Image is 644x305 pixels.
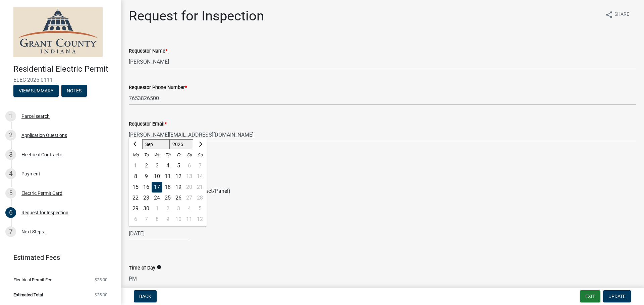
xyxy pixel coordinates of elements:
div: 7 [141,214,152,225]
div: 2 [162,203,173,214]
div: Electric Permit Card [21,191,62,196]
div: 1 [152,203,162,214]
div: 22 [130,193,141,203]
div: Application Questions [21,133,67,138]
button: Exit [580,290,600,302]
div: Th [162,150,173,160]
div: 9 [141,171,152,182]
div: 19 [173,182,184,193]
div: Fr [173,150,184,160]
div: 1 [130,160,141,171]
div: Thursday, October 9, 2025 [162,214,173,225]
div: Tuesday, September 16, 2025 [141,182,152,193]
div: 29 [130,203,141,214]
div: 18 [162,182,173,193]
button: Next month [196,139,204,150]
div: Monday, September 22, 2025 [130,193,141,203]
div: Wednesday, September 24, 2025 [152,193,162,203]
div: 11 [162,171,173,182]
button: Back [134,290,157,302]
div: Monday, September 29, 2025 [130,203,141,214]
div: 26 [173,193,184,203]
div: Sa [184,150,195,160]
div: Thursday, September 25, 2025 [162,193,173,203]
label: Time of Day [129,266,155,271]
div: Wednesday, September 10, 2025 [152,171,162,182]
div: Tuesday, September 2, 2025 [141,160,152,171]
div: 15 [130,182,141,193]
span: Update [608,294,626,299]
button: shareShare [600,8,635,21]
div: Tuesday, September 30, 2025 [141,203,152,214]
div: Mo [130,150,141,160]
div: 4 [5,168,16,179]
div: Payment [21,171,40,176]
div: 2 [5,130,16,141]
div: 25 [162,193,173,203]
div: 9 [162,214,173,225]
div: 8 [152,214,162,225]
div: Parcel search [21,114,50,119]
div: Monday, September 15, 2025 [130,182,141,193]
div: 5 [5,188,16,199]
div: We [152,150,162,160]
div: Tuesday, October 7, 2025 [141,214,152,225]
img: Grant County, Indiana [13,7,103,57]
h4: Residential Electric Permit [13,64,115,74]
div: 16 [141,182,152,193]
a: Estimated Fees [5,251,110,264]
div: Thursday, September 11, 2025 [162,171,173,182]
div: Wednesday, October 8, 2025 [152,214,162,225]
select: Select year [169,139,194,149]
div: Friday, October 10, 2025 [173,214,184,225]
div: Monday, September 1, 2025 [130,160,141,171]
div: 8 [130,171,141,182]
div: 3 [5,149,16,160]
i: info [157,265,161,270]
span: Estimated Total [13,293,43,297]
span: ELEC-2025-0111 [13,77,107,83]
div: 3 [173,203,184,214]
span: Share [614,11,629,19]
div: Electrical Contractor [21,152,64,157]
div: 5 [173,160,184,171]
label: Requestor Name [129,49,167,54]
div: 6 [5,207,16,218]
span: $25.00 [95,278,107,282]
div: 1 [5,111,16,122]
div: Tuesday, September 9, 2025 [141,171,152,182]
select: Select month [142,139,169,149]
div: 23 [141,193,152,203]
div: 6 [130,214,141,225]
span: $25.00 [95,293,107,297]
i: share [605,11,613,19]
wm-modal-confirm: Notes [61,88,87,94]
div: Wednesday, October 1, 2025 [152,203,162,214]
h1: Request for Inspection [129,8,264,24]
div: 3 [152,160,162,171]
button: View Summary [13,85,59,97]
button: Notes [61,85,87,97]
div: 7 [5,226,16,237]
div: Monday, September 8, 2025 [130,171,141,182]
div: Request for Inspection [21,210,68,215]
div: Wednesday, September 3, 2025 [152,160,162,171]
div: Tuesday, September 23, 2025 [141,193,152,203]
span: Back [139,294,151,299]
div: 12 [173,171,184,182]
div: 10 [173,214,184,225]
div: Friday, September 26, 2025 [173,193,184,203]
div: Thursday, September 18, 2025 [162,182,173,193]
div: Friday, September 12, 2025 [173,171,184,182]
div: Thursday, September 4, 2025 [162,160,173,171]
div: 24 [152,193,162,203]
div: Tu [141,150,152,160]
div: Thursday, October 2, 2025 [162,203,173,214]
button: Previous month [131,139,140,150]
div: 4 [162,160,173,171]
div: Friday, September 19, 2025 [173,182,184,193]
div: 30 [141,203,152,214]
div: Monday, October 6, 2025 [130,214,141,225]
label: Requestor Email [129,122,167,127]
div: 10 [152,171,162,182]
